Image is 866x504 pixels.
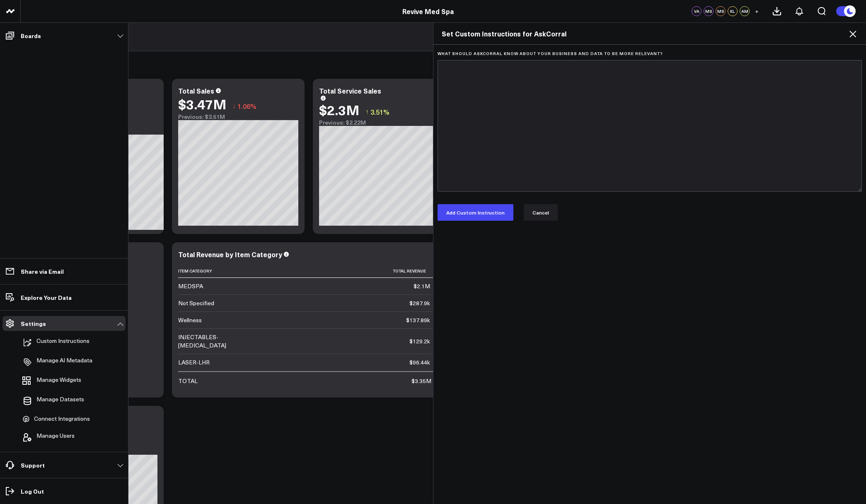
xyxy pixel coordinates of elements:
[692,6,702,16] div: VA
[755,8,759,14] span: +
[442,29,858,38] h2: Set Custom Instructions for AskCorral
[524,204,558,221] button: Cancel
[740,6,750,16] div: AM
[402,7,454,16] a: Revive Med Spa
[728,6,738,16] div: KL
[716,6,726,16] div: MS
[704,6,714,16] div: MS
[438,204,513,221] button: Add Custom Instruction
[752,6,762,16] button: +
[438,51,862,56] label: What should AskCorral know about your business and data to be more relevant?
